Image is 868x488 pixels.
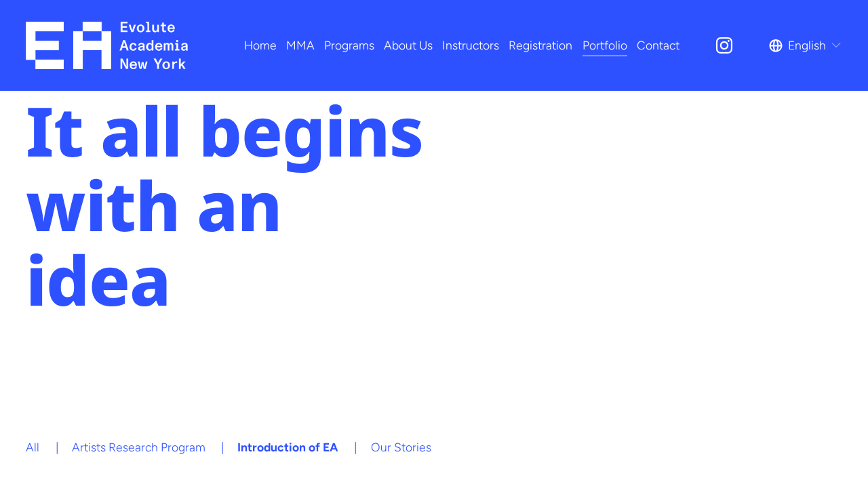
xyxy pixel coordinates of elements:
[354,440,357,454] span: |
[286,33,315,57] a: folder dropdown
[384,33,433,57] a: About Us
[714,35,734,56] a: Instagram
[72,440,205,454] a: Artists Research Program
[371,440,431,454] a: Our Stories
[442,33,499,57] a: Instructors
[509,33,572,57] a: Registration
[324,33,374,57] a: folder dropdown
[788,35,826,56] span: English
[244,33,277,57] a: Home
[769,33,842,57] div: language picker
[637,33,679,57] a: Contact
[221,440,224,454] span: |
[237,440,338,454] a: Introduction of EA
[26,84,440,325] span: It all begins with an idea
[583,33,627,57] a: Portfolio
[26,22,188,69] img: EA
[26,440,39,454] a: All
[324,35,374,56] span: Programs
[56,440,59,454] span: |
[286,35,315,56] span: MMA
